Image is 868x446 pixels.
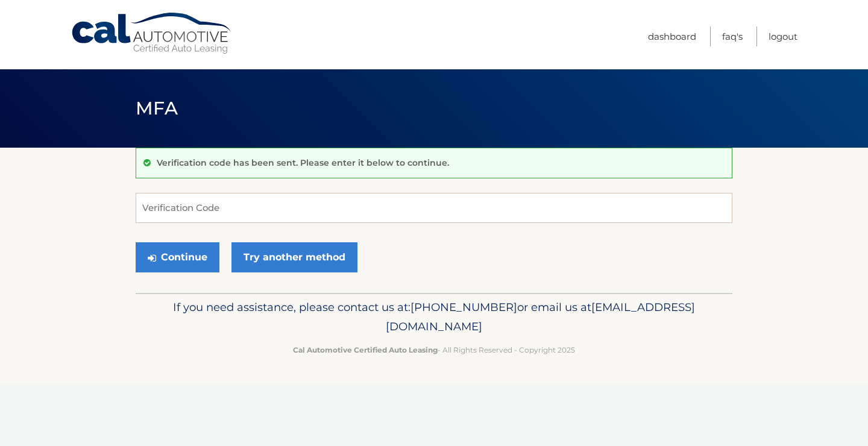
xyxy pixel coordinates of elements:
p: Verification code has been sent. Please enter it below to continue. [157,157,449,168]
input: Verification Code [136,193,732,223]
a: FAQ's [722,27,743,46]
a: Logout [769,27,797,46]
p: - All Rights Reserved - Copyright 2025 [143,344,725,356]
strong: Cal Automotive Certified Auto Leasing [293,345,438,354]
span: [EMAIL_ADDRESS][DOMAIN_NAME] [386,300,695,333]
button: Continue [136,242,219,272]
p: If you need assistance, please contact us at: or email us at [143,298,725,336]
a: Try another method [231,242,357,272]
a: Dashboard [648,27,696,46]
a: Cal Automotive [71,12,233,55]
span: [PHONE_NUMBER] [410,300,517,314]
span: MFA [136,97,178,119]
